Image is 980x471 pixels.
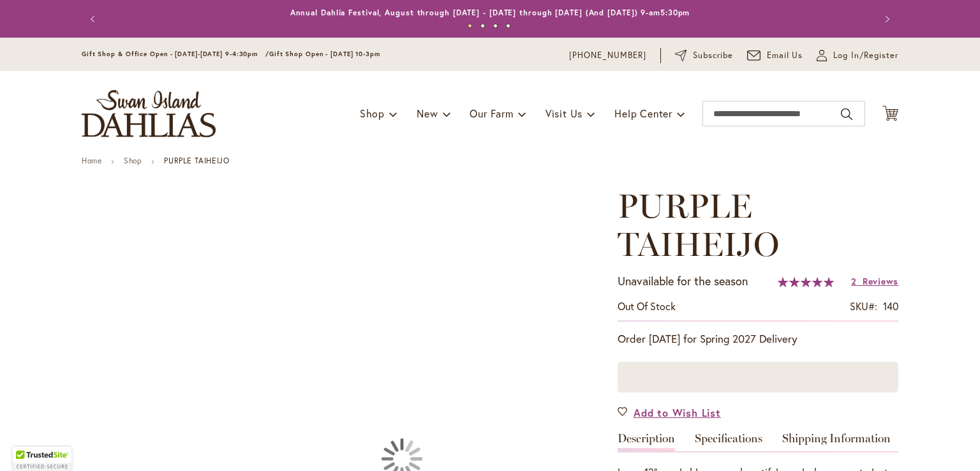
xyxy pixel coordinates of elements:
[618,331,898,347] p: Order [DATE] for Spring 2027 Delivery
[833,49,898,62] span: Log In/Register
[782,433,891,451] a: Shipping Information
[618,405,721,420] a: Add to Wish List
[124,156,142,165] a: Shop
[569,49,646,62] a: [PHONE_NUMBER]
[493,24,498,28] button: 3 of 4
[863,275,898,287] span: Reviews
[82,50,269,58] span: Gift Shop & Office Open - [DATE]-[DATE] 9-4:30pm /
[618,299,676,314] div: Availability
[634,405,721,420] span: Add to Wish List
[614,107,672,120] span: Help Center
[506,24,510,28] button: 4 of 4
[851,275,857,287] span: 2
[417,107,438,120] span: New
[693,49,733,62] span: Subscribe
[767,49,803,62] span: Email Us
[290,8,690,17] a: Annual Dahlia Festival, August through [DATE] - [DATE] through [DATE] (And [DATE]) 9-am5:30pm
[360,107,385,120] span: Shop
[82,156,101,165] a: Home
[747,49,803,62] a: Email Us
[269,50,380,58] span: Gift Shop Open - [DATE] 10-3pm
[883,299,898,314] div: 140
[851,275,898,287] a: 2 Reviews
[675,49,733,62] a: Subscribe
[873,6,898,32] button: Next
[546,107,583,120] span: Visit Us
[618,273,748,290] p: Unavailable for the season
[695,433,762,451] a: Specifications
[618,433,675,451] a: Description
[618,186,779,264] span: PURPLE TAIHEIJO
[82,6,107,32] button: Previous
[480,24,485,28] button: 2 of 4
[13,447,71,471] div: TrustedSite Certified
[817,49,898,62] a: Log In/Register
[778,277,834,287] div: 100%
[470,107,513,120] span: Our Farm
[164,156,229,165] strong: PURPLE TAIHEIJO
[82,90,216,137] a: store logo
[468,24,472,28] button: 1 of 4
[618,299,676,313] span: Out of stock
[850,299,877,313] strong: SKU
